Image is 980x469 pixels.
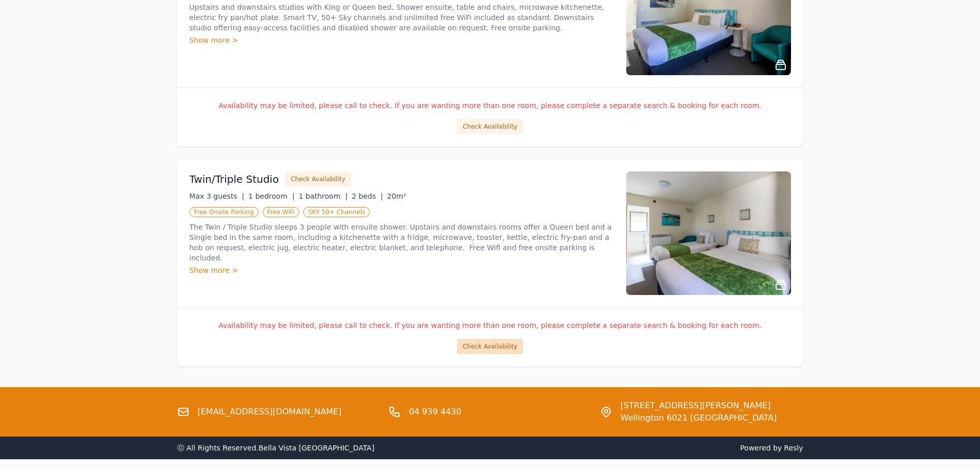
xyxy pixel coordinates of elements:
[177,444,375,452] span: ⓒ All Rights Reserved. Bella Vista [GEOGRAPHIC_DATA]
[190,192,245,200] span: Max 3 guests |
[190,222,614,263] p: The Twin / Triple Studio sleeps 3 people with ensuite shower. Upstairs and downstairs rooms offer...
[387,192,406,200] span: 20m²
[190,2,614,33] p: Upstairs and downstairs studios with King or Queen bed. Shower ensuite, table and chairs, microwa...
[621,399,777,412] span: [STREET_ADDRESS][PERSON_NAME]
[190,207,259,217] span: Free Onsite Parking
[457,119,523,134] button: Check Availability
[190,265,614,275] div: Show more >
[299,192,348,200] span: 1 bathroom |
[248,192,295,200] span: 1 bedroom |
[409,406,461,418] a: 04 939 4430
[285,171,351,187] button: Check Availability
[190,172,279,186] h3: Twin/Triple Studio
[352,192,383,200] span: 2 beds |
[457,339,523,354] button: Check Availability
[190,35,614,45] div: Show more >
[621,412,777,424] span: Wellington 6021 [GEOGRAPHIC_DATA]
[190,320,791,331] p: Availability may be limited, please call to check. If you are wanting more than one room, please ...
[303,207,370,217] span: SKY 50+ Channels
[263,207,300,217] span: Free WiFi
[198,406,342,418] a: [EMAIL_ADDRESS][DOMAIN_NAME]
[784,444,803,452] a: Resly
[494,443,803,453] span: Powered by
[190,100,791,111] p: Availability may be limited, please call to check. If you are wanting more than one room, please ...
